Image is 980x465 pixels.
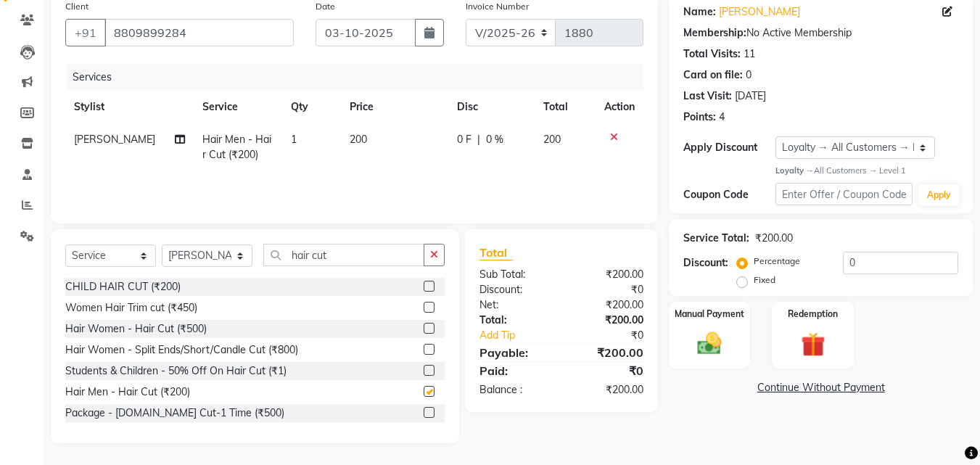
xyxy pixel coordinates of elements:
a: Add Tip [469,328,577,343]
div: Total: [469,313,561,328]
strong: Loyalty → [775,165,814,176]
span: [PERSON_NAME] [74,133,155,146]
label: Fixed [754,273,775,287]
div: [DATE] [735,89,766,104]
div: ₹200.00 [755,231,793,246]
div: ₹200.00 [561,297,654,313]
div: ₹200.00 [561,382,654,398]
div: Total Visits: [683,46,741,62]
div: 0 [746,67,752,83]
th: Stylist [65,91,194,123]
div: ₹0 [561,362,654,379]
div: Card on file: [683,67,743,83]
div: Sub Total: [469,267,561,282]
div: ₹0 [577,328,655,343]
th: Price [341,91,448,123]
div: Discount: [469,282,561,297]
div: Hair Women - Hair Cut (₹500) [65,321,207,337]
div: Coupon Code [683,187,775,202]
div: No Active Membership [683,25,958,41]
span: | [477,132,480,147]
div: Last Visit: [683,89,732,104]
div: ₹200.00 [561,267,654,282]
div: Name: [683,4,716,20]
label: Manual Payment [675,308,744,321]
img: _cash.svg [690,329,729,357]
th: Qty [282,91,341,123]
div: ₹0 [561,282,654,297]
div: CHILD HAIR CUT (₹200) [65,279,181,295]
span: 200 [350,133,367,146]
div: Students & Children - 50% Off On Hair Cut (₹1) [65,363,287,379]
div: Balance : [469,382,561,398]
a: Continue Without Payment [672,380,970,395]
span: Total [479,245,513,260]
span: 200 [543,133,561,146]
label: Percentage [754,255,800,268]
input: Enter Offer / Coupon Code [775,183,913,205]
div: Services [67,64,654,91]
div: Package - [DOMAIN_NAME] Cut-1 Time (₹500) [65,406,284,421]
div: Hair Men - Hair Cut (₹200) [65,384,190,400]
div: Hair Women - Split Ends/Short/Candle Cut (₹800) [65,342,298,358]
th: Action [596,91,643,123]
div: All Customers → Level 1 [775,165,958,177]
th: Service [194,91,282,123]
div: Women Hair Trim cut (₹450) [65,300,197,316]
span: 0 F [457,132,472,147]
div: Membership: [683,25,746,41]
span: 0 % [486,132,503,147]
div: ₹200.00 [561,344,654,361]
div: Apply Discount [683,140,775,155]
div: 4 [719,110,725,125]
th: Disc [448,91,535,123]
div: Service Total: [683,231,749,246]
div: Points: [683,110,716,125]
div: Paid: [469,362,561,379]
label: Redemption [788,308,838,321]
th: Total [535,91,596,123]
div: Payable: [469,344,561,361]
div: 11 [744,46,755,62]
input: Search or Scan [263,244,424,266]
span: Hair Men - Hair Cut (₹200) [202,133,271,161]
input: Search by Name/Mobile/Email/Code [104,19,294,46]
span: 1 [291,133,297,146]
div: Net: [469,297,561,313]
div: Discount: [683,255,728,271]
button: Apply [918,184,960,206]
button: +91 [65,19,106,46]
a: [PERSON_NAME] [719,4,800,20]
div: ₹200.00 [561,313,654,328]
img: _gift.svg [794,329,833,359]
